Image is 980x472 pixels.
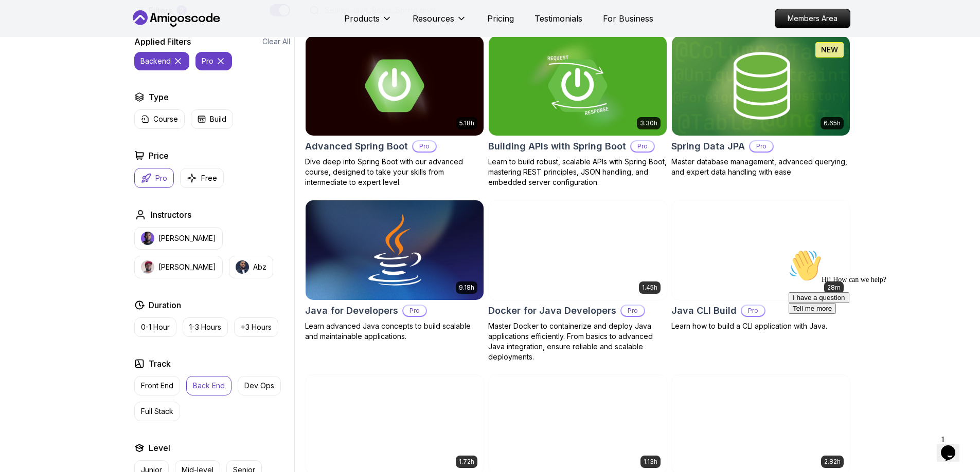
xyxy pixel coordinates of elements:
[158,233,216,243] p: [PERSON_NAME]
[459,284,474,292] p: 9.18h
[785,245,970,426] iframe: chat widget
[672,200,850,300] img: Java CLI Build card
[134,256,223,278] button: instructor img[PERSON_NAME]
[134,317,176,337] button: 0-1 Hour
[141,322,170,332] p: 0-1 Hour
[344,12,392,33] button: Products
[141,260,154,274] img: instructor img
[134,168,174,188] button: Pro
[671,35,850,177] a: Spring Data JPA card6.65hNEWSpring Data JPAProMaster database management, advanced querying, and ...
[189,322,221,332] p: 1-3 Hours
[151,209,191,221] h2: Instructors
[149,149,169,162] h2: Price
[488,200,667,362] a: Docker for Java Developers card1.45hDocker for Java DevelopersProMaster Docker to containerize an...
[180,168,224,188] button: Free
[631,141,654,152] p: Pro
[306,200,484,300] img: Java for Developers card
[4,47,65,58] button: I have a question
[671,139,745,154] h2: Spring Data JPA
[671,304,737,318] h2: Java CLI Build
[305,35,484,187] a: Advanced Spring Boot card5.18hAdvanced Spring BootProDive deep into Spring Boot with our advanced...
[158,262,216,272] p: [PERSON_NAME]
[201,173,217,183] p: Free
[4,4,189,69] div: 👋Hi! How can we help?I have a questionTell me more
[603,12,653,25] a: For Business
[134,402,180,421] button: Full Stack
[134,227,223,250] button: instructor img[PERSON_NAME]
[141,406,173,417] p: Full Stack
[191,109,233,129] button: Build
[488,157,667,187] p: Learn to build robust, scalable APIs with Spring Boot, mastering REST principles, JSON handling, ...
[742,306,764,316] p: Pro
[202,56,213,66] p: pro
[155,173,167,183] p: Pro
[241,322,272,332] p: +3 Hours
[640,119,657,127] p: 3.30h
[4,58,51,69] button: Tell me more
[253,262,266,272] p: Abz
[153,114,178,124] p: Course
[229,256,273,278] button: instructor imgAbz
[186,376,231,395] button: Back End
[489,36,667,136] img: Building APIs with Spring Boot card
[644,458,657,466] p: 1.13h
[305,321,484,342] p: Learn advanced Java concepts to build scalable and maintainable applications.
[140,56,171,66] p: backend
[4,4,37,37] img: :wave:
[488,321,667,362] p: Master Docker to containerize and deploy Java applications efficiently. From basics to advanced J...
[149,91,169,103] h2: Type
[489,200,667,300] img: Docker for Java Developers card
[671,321,850,331] p: Learn how to build a CLI application with Java.
[305,157,484,187] p: Dive deep into Spring Boot with our advanced course, designed to take your skills from intermedia...
[534,12,582,25] a: Testimonials
[149,357,171,370] h2: Track
[488,139,626,154] h2: Building APIs with Spring Boot
[210,114,226,124] p: Build
[750,141,773,152] p: Pro
[234,317,278,337] button: +3 Hours
[183,317,228,337] button: 1-3 Hours
[413,12,467,33] button: Resources
[488,304,616,318] h2: Docker for Java Developers
[487,12,514,25] a: Pricing
[775,9,850,28] p: Members Area
[403,306,426,316] p: Pro
[305,304,398,318] h2: Java for Developers
[149,299,181,311] h2: Duration
[141,232,154,245] img: instructor img
[937,431,970,462] iframe: chat widget
[4,31,102,39] span: Hi! How can we help?
[134,52,189,70] button: backend
[775,9,850,28] a: Members Area
[672,36,850,136] img: Spring Data JPA card
[621,306,644,316] p: Pro
[488,35,667,187] a: Building APIs with Spring Boot card3.30hBuilding APIs with Spring BootProLearn to build robust, s...
[459,458,474,466] p: 1.72h
[824,119,841,127] p: 6.65h
[413,141,436,152] p: Pro
[236,260,249,274] img: instructor img
[305,200,484,342] a: Java for Developers card9.18hJava for DevelopersProLearn advanced Java concepts to build scalable...
[413,12,454,25] p: Resources
[671,157,850,177] p: Master database management, advanced querying, and expert data handling with ease
[262,36,290,47] button: Clear All
[134,376,180,395] button: Front End
[344,12,380,25] p: Products
[238,376,281,395] button: Dev Ops
[821,45,838,55] p: NEW
[193,381,225,391] p: Back End
[305,139,408,154] h2: Advanced Spring Boot
[195,52,232,70] button: pro
[671,200,850,331] a: Java CLI Build card28mJava CLI BuildProLearn how to build a CLI application with Java.
[459,119,474,127] p: 5.18h
[306,36,484,136] img: Advanced Spring Boot card
[149,442,170,454] h2: Level
[134,35,191,48] h2: Applied Filters
[134,109,185,129] button: Course
[244,381,274,391] p: Dev Ops
[642,284,657,292] p: 1.45h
